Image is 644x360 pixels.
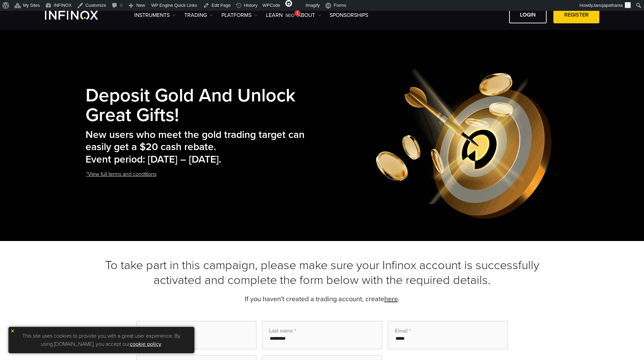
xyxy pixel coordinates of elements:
h2: To take part in this campaign, please make sure your Infinox account is successfully activated an... [86,258,559,288]
strong: Deposit Gold and Unlock Great Gifts! [86,85,295,126]
p: This site uses cookies to provide you with a great user experience. By using [DOMAIN_NAME], you a... [12,330,191,350]
a: REGISTER [553,7,599,23]
a: here [384,295,398,303]
a: Learn [266,11,289,19]
a: LOGIN [509,7,547,23]
a: SPONSORSHIPS [330,11,368,19]
div: 1 [294,10,301,16]
span: SEO [285,13,294,18]
a: Instruments [134,11,176,19]
a: INFINOX Logo [45,11,114,20]
a: PLATFORMS [221,11,258,19]
h2: New users who meet the gold trading target can easily get a $20 cash rebate. Event period: [DATE]... [86,129,326,166]
a: cookie policy [130,341,161,347]
a: TRADING [184,11,213,19]
a: *View full terms and conditions [86,166,157,183]
a: ABOUT [297,11,321,19]
img: yellow close icon [10,329,15,333]
p: If you haven't created a trading account, create . [86,294,559,304]
span: tanujapathania [594,3,623,8]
